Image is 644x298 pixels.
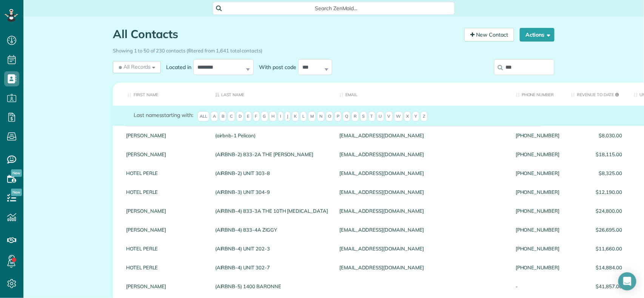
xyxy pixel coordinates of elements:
a: [PERSON_NAME] [126,208,204,214]
div: [PHONE_NUMBER] [510,258,565,277]
span: C [228,111,235,122]
div: - [510,277,565,296]
span: J [285,111,291,122]
span: N [317,111,325,122]
span: Last names [134,112,162,118]
span: D [236,111,244,122]
span: $26,695.00 [571,227,622,232]
a: (AIRBNB-3) UNIT 304-9 [215,189,328,195]
h1: All Contacts [113,28,459,40]
a: (airbnb-1 Pelican) [215,133,328,138]
div: Open Intercom Messenger [618,272,636,290]
div: [EMAIL_ADDRESS][DOMAIN_NAME] [334,126,510,145]
label: starting with: [134,111,193,119]
a: [PERSON_NAME] [126,227,204,232]
span: $24,800.00 [571,208,622,214]
div: Showing 1 to 50 of 230 contacts (filtered from 1,641 total contacts) [113,44,555,54]
div: [EMAIL_ADDRESS][DOMAIN_NAME] [334,220,510,239]
span: $11,660.00 [571,246,622,251]
span: New [11,189,22,196]
th: Phone number: activate to sort column ascending [510,83,565,106]
span: $18,115.00 [571,152,622,157]
div: [PHONE_NUMBER] [510,164,565,183]
div: [EMAIL_ADDRESS][DOMAIN_NAME] [334,201,510,220]
span: P [334,111,342,122]
a: HOTEL PERLE [126,265,204,270]
span: $8,030.00 [571,133,622,138]
a: (AIRBNB-4) 833-3A THE 10TH [MEDICAL_DATA] [215,208,328,214]
span: E [245,111,252,122]
a: (AIRBNB-2) UNIT 303-8 [215,171,328,176]
span: $14,884.00 [571,265,622,270]
label: Located in [161,63,193,71]
div: [EMAIL_ADDRESS][DOMAIN_NAME] [334,145,510,164]
div: [PHONE_NUMBER] [510,201,565,220]
th: Last Name: activate to sort column descending [210,83,334,106]
span: S [360,111,367,122]
a: (AIRBNB-5) 1400 BARONNE [215,284,328,289]
span: H [269,111,277,122]
span: Q [343,111,350,122]
span: M [308,111,316,122]
a: (AIRBNB-2) 833-2A THE [PERSON_NAME] [215,152,328,157]
span: B [219,111,226,122]
span: L [300,111,307,122]
span: F [253,111,260,122]
span: $41,857.00 [571,284,622,289]
span: W [394,111,403,122]
div: [PHONE_NUMBER] [510,183,565,201]
span: G [261,111,268,122]
span: $8,325.00 [571,171,622,176]
div: [EMAIL_ADDRESS][DOMAIN_NAME] [334,239,510,258]
span: I [278,111,283,122]
span: O [326,111,333,122]
a: HOTEL PERLE [126,171,204,176]
a: [PERSON_NAME] [126,152,204,157]
span: K [292,111,299,122]
div: [PHONE_NUMBER] [510,126,565,145]
span: T [368,111,376,122]
span: All [197,111,210,122]
span: V [385,111,393,122]
span: $12,190.00 [571,189,622,195]
label: With post code [254,63,298,71]
span: Y [412,111,419,122]
a: (AIRBNB-4) 833-4A ZIGGY [215,227,328,232]
span: Z [421,111,428,122]
span: A [211,111,218,122]
div: [PHONE_NUMBER] [510,145,565,164]
a: (AIRBNB-4) UNIT 202-3 [215,246,328,251]
div: [EMAIL_ADDRESS][DOMAIN_NAME] [334,164,510,183]
div: [EMAIL_ADDRESS][DOMAIN_NAME] [334,183,510,201]
div: [PHONE_NUMBER] [510,220,565,239]
span: X [404,111,411,122]
div: [EMAIL_ADDRESS][DOMAIN_NAME] [334,258,510,277]
a: (AIRBNB-4) UNIT 302-7 [215,265,328,270]
span: U [377,111,384,122]
th: Revenue to Date: activate to sort column ascending [565,83,628,106]
span: All Records [117,63,151,71]
div: [PHONE_NUMBER] [510,239,565,258]
a: [PERSON_NAME] [126,284,204,289]
a: HOTEL PERLE [126,246,204,251]
a: New Contact [464,28,514,41]
button: Actions [520,28,555,41]
span: R [351,111,359,122]
a: [PERSON_NAME] [126,133,204,138]
th: Email: activate to sort column ascending [334,83,510,106]
a: HOTEL PERLE [126,189,204,195]
span: New [11,169,22,177]
th: First Name: activate to sort column ascending [113,83,210,106]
